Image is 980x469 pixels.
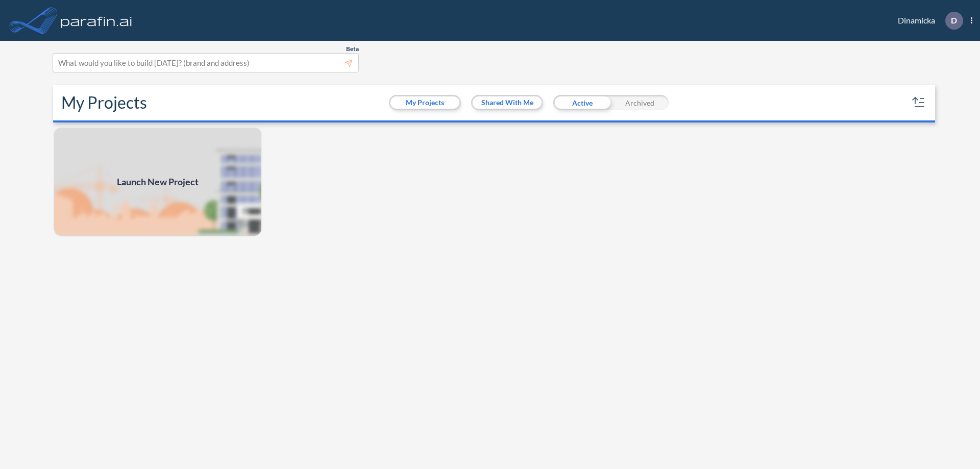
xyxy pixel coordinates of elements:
[951,16,957,25] p: D
[346,45,359,53] span: Beta
[883,12,972,30] div: Dinamicka
[59,10,134,31] img: logo
[53,127,262,237] img: add
[473,96,542,109] button: Shared With Me
[61,93,147,112] h2: My Projects
[53,127,262,237] a: Launch New Project
[553,95,611,110] div: Active
[611,95,669,110] div: Archived
[911,94,927,111] button: sort
[390,96,459,109] button: My Projects
[117,175,199,189] span: Launch New Project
